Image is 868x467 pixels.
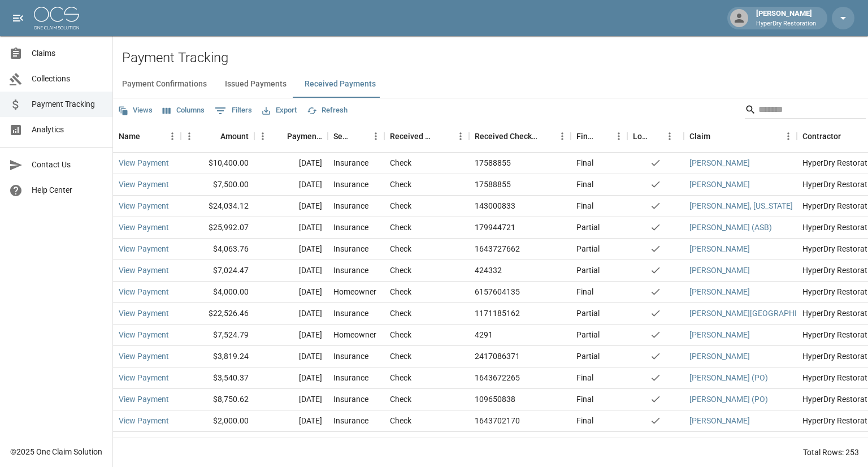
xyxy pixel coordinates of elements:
div: Insurance [333,265,368,276]
div: Check [390,436,411,448]
a: View Payment [119,179,169,190]
a: View Payment [119,394,169,405]
a: View Payment [119,200,169,211]
div: Claim [684,120,797,152]
button: Sort [436,128,452,144]
div: Search [745,101,866,121]
div: $4,000.00 [181,282,254,303]
img: ocs-logo-white-transparent.png [34,7,79,29]
div: Partial [576,351,600,362]
a: [PERSON_NAME] [689,179,750,190]
div: 143000833 [475,200,515,211]
a: View Payment [119,243,169,254]
a: View Payment [119,436,169,448]
button: Views [115,102,155,119]
div: Final [576,436,593,448]
div: 2417086371 [475,351,520,362]
div: Sender [333,120,351,152]
a: [PERSON_NAME] [689,351,750,362]
button: Sort [271,128,287,144]
div: [DATE] [254,260,328,282]
div: 17588855 [475,179,511,190]
div: Sender [328,120,384,152]
div: Amount [220,120,249,152]
div: [DATE] [254,367,328,389]
div: Check [390,394,411,405]
button: Sort [594,128,610,144]
button: Sort [538,128,554,144]
div: [PERSON_NAME] [752,8,821,28]
a: View Payment [119,351,169,362]
div: Name [113,120,181,152]
a: [PERSON_NAME], [US_STATE] [689,200,793,211]
a: View Payment [119,157,169,168]
div: Received Method [384,120,469,152]
a: [PERSON_NAME] [689,415,750,426]
a: [PERSON_NAME][GEOGRAPHIC_DATA] [689,308,826,319]
div: Total Rows: 253 [803,447,859,458]
div: Partial [576,243,600,254]
button: Menu [181,128,198,145]
a: View Payment [119,329,169,340]
div: Check [390,286,411,297]
div: Claim [689,120,710,152]
div: [DATE] [254,282,328,303]
div: $8,750.62 [181,389,254,410]
div: Final [576,372,593,383]
button: Menu [780,128,797,145]
div: Check [390,265,411,276]
button: Sort [710,128,726,144]
div: 1171185162 [475,308,520,319]
div: $7,024.47 [181,260,254,282]
div: Final [576,394,593,405]
button: Refresh [304,102,350,119]
div: Insurance [333,436,368,448]
button: Received Payments [296,71,385,98]
div: Partial [576,329,600,340]
a: [PERSON_NAME] [689,243,750,254]
div: Check [390,222,411,233]
div: Check [390,351,411,362]
p: HyperDry Restoration [756,19,816,29]
div: [DATE] [254,217,328,239]
div: $3,819.24 [181,346,254,367]
div: Received Check Number [469,120,571,152]
button: Menu [254,128,271,145]
div: Insurance [333,308,368,319]
button: Export [259,102,300,119]
div: Received Check Number [475,120,538,152]
div: Check [390,329,411,340]
div: Insurance [333,351,368,362]
div: Lockbox [627,120,684,152]
div: [DATE] [254,346,328,367]
div: Final/Partial [571,120,627,152]
button: Menu [661,128,678,145]
div: Check [390,200,411,211]
a: [PERSON_NAME] [689,286,750,297]
div: Check [390,372,411,383]
div: Insurance [333,372,368,383]
a: [PERSON_NAME] [689,157,750,168]
div: Lockbox [633,120,649,152]
button: Sort [351,128,367,144]
div: $3,540.37 [181,367,254,389]
button: Menu [164,128,181,145]
div: Received Method [390,120,436,152]
a: View Payment [119,286,169,297]
div: $7,500.00 [181,174,254,196]
div: Insurance [333,157,368,168]
div: Name [119,120,140,152]
div: $24,034.12 [181,196,254,217]
div: Check [390,415,411,426]
div: [DATE] [254,303,328,325]
div: Final [576,286,593,297]
a: [PERSON_NAME] (PO) [689,372,768,383]
div: Insurance [333,394,368,405]
div: $10,737.73 [181,432,254,453]
div: Insurance [333,243,368,254]
span: Analytics [32,124,103,136]
div: Final [576,415,593,426]
a: View Payment [119,415,169,426]
div: 4291 [475,329,493,340]
button: Sort [205,128,220,144]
